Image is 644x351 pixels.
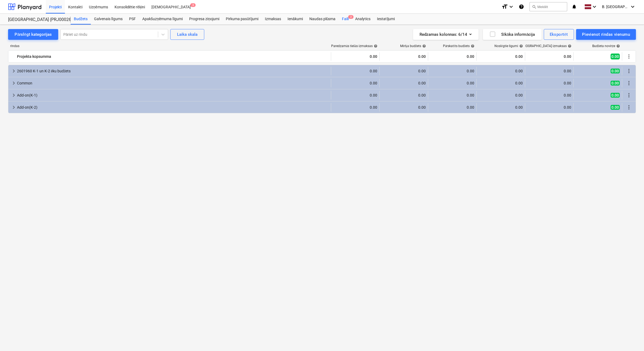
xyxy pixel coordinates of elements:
div: Add-on(K-1) [17,91,329,100]
span: help [567,44,572,48]
span: help [615,44,620,48]
div: 0.00 [527,93,571,97]
a: Pirkuma pasūtījumi [223,14,262,24]
div: 0.00 [430,105,474,109]
button: Pievienot rindas vienumu [576,29,636,40]
span: B. [GEOGRAPHIC_DATA] [602,5,629,9]
div: Mērķa budžets [400,44,426,48]
div: Sīkāka informācija [489,31,535,38]
span: help [421,44,426,48]
div: 0.00 [430,52,474,61]
span: Vairāk darbību [626,68,632,74]
span: help [470,44,475,48]
i: keyboard_arrow_down [629,3,636,10]
span: search [532,5,536,9]
i: keyboard_arrow_down [508,3,514,10]
span: keyboard_arrow_right [11,92,17,98]
div: [GEOGRAPHIC_DATA] (PRJ0002627, K-1 un K-2(2.kārta) 2601960 [8,17,64,23]
div: Faili [339,14,352,24]
iframe: Chat Widget [617,325,644,351]
div: 0.00 [382,105,426,109]
button: Redzamas kolonnas:6/14 [413,29,479,40]
a: Iestatījumi [374,14,398,24]
a: Naudas plūsma [306,14,339,24]
div: 0.00 [430,81,474,85]
button: Meklēt [529,2,567,11]
div: 0.00 [527,105,571,109]
div: 0.00 [333,81,377,85]
div: 0.00 [382,69,426,73]
a: Progresa ziņojumi [186,14,223,24]
div: 0.00 [430,93,474,97]
div: rindas [8,44,331,48]
i: notifications [572,3,577,10]
div: Redzamas kolonnas : 6/14 [420,31,472,38]
a: Ienākumi [284,14,306,24]
a: Analytics [352,14,374,24]
span: keyboard_arrow_right [11,80,17,86]
a: PSF [126,14,139,24]
div: [DEMOGRAPHIC_DATA] izmaksas [518,44,572,48]
div: 0.00 [333,69,377,73]
a: Galvenais līgums [91,14,126,24]
div: Eksportēt [550,31,568,38]
div: Pievienot rindas vienumu [582,31,630,38]
div: 0.00 [479,81,523,85]
div: 0.00 [527,52,571,61]
span: 0.00 [611,54,620,59]
span: 0.00 [611,93,620,98]
div: 0.00 [527,69,571,73]
i: keyboard_arrow_down [591,3,598,10]
div: 0.00 [527,81,571,85]
span: 2 [348,15,354,19]
div: 0.00 [479,69,523,73]
i: Zināšanu pamats [519,3,524,10]
div: 0.00 [382,93,426,97]
span: keyboard_arrow_right [11,68,17,74]
div: 0.00 [333,105,377,109]
div: 0.00 [333,93,377,97]
div: 0.00 [333,52,377,61]
div: Projekta kopsumma [17,52,329,61]
button: Laika skala [170,29,204,40]
a: Faili2 [339,14,352,24]
span: help [518,44,523,48]
span: Vairāk darbību [626,104,632,111]
div: 0.00 [479,52,523,61]
div: 0.00 [382,81,426,85]
div: 0.00 [479,93,523,97]
div: 0.00 [430,69,474,73]
div: Noslēgtie līgumi [494,44,523,48]
span: Vairāk darbību [626,92,632,98]
button: Pārslēgt kategorijas [8,29,58,40]
button: Sīkāka informācija [483,29,542,40]
a: Budžets [71,14,91,24]
a: Izmaksas [262,14,284,24]
div: Add-on(K-2) [17,103,329,112]
div: Paredzamās tiešās izmaksas [331,44,378,48]
a: Apakšuzņēmuma līgumi [139,14,186,24]
div: Pārslēgt kategorijas [15,31,52,38]
div: Pārskatīts budžets [443,44,475,48]
span: help [373,44,378,48]
div: Laika skala [177,31,198,38]
i: format_size [501,3,508,10]
span: Vairāk darbību [626,53,632,60]
button: Eksportēt [544,29,574,40]
div: 0.00 [479,105,523,109]
span: Vairāk darbību [626,80,632,86]
span: 0.00 [611,105,620,110]
span: 0.00 [611,69,620,73]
